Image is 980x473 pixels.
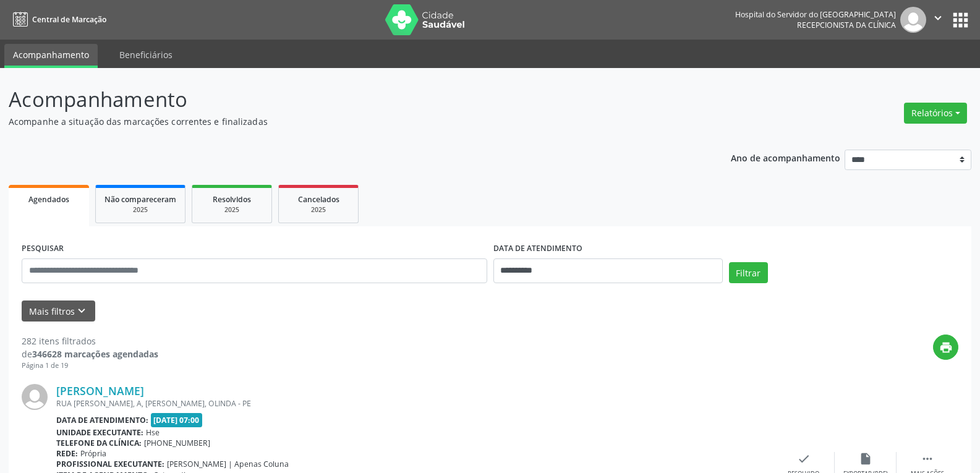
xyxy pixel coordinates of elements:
a: Beneficiários [111,44,181,66]
button:  [926,7,950,33]
a: Central de Marcação [9,9,106,30]
b: Data de atendimento: [56,415,148,425]
div: Página 1 de 19 [22,360,158,371]
a: [PERSON_NAME] [56,384,144,398]
span: Agendados [28,194,69,205]
i:  [931,11,945,25]
label: DATA DE ATENDIMENTO [493,239,582,258]
div: de [22,347,158,360]
span: Não compareceram [104,194,176,205]
span: [PERSON_NAME] | Apenas Coluna [167,459,289,469]
i:  [921,452,934,466]
span: Cancelados [298,194,339,205]
i: check [797,452,811,466]
div: 2025 [201,205,263,215]
b: Rede: [56,448,78,459]
i: keyboard_arrow_down [75,304,88,318]
b: Unidade executante: [56,427,143,438]
span: Hse [146,427,160,438]
span: Central de Marcação [32,14,106,25]
b: Telefone da clínica: [56,438,142,448]
span: Resolvidos [213,194,251,205]
button: Relatórios [904,103,967,124]
p: Acompanhamento [9,84,683,115]
p: Ano de acompanhamento [731,150,840,165]
span: [DATE] 07:00 [151,413,203,427]
button: print [933,335,958,360]
b: Profissional executante: [56,459,164,469]
div: RUA [PERSON_NAME], A, [PERSON_NAME], OLINDA - PE [56,398,773,409]
i: insert_drive_file [859,452,872,466]
img: img [22,384,48,410]
img: img [900,7,926,33]
strong: 346628 marcações agendadas [32,348,158,360]
span: Recepcionista da clínica [797,20,896,30]
span: [PHONE_NUMBER] [144,438,210,448]
label: PESQUISAR [22,239,64,258]
button: apps [950,9,971,31]
div: 282 itens filtrados [22,335,158,347]
div: Hospital do Servidor do [GEOGRAPHIC_DATA] [735,9,896,20]
div: 2025 [104,205,176,215]
span: Própria [80,448,106,459]
a: Acompanhamento [4,44,98,68]
p: Acompanhe a situação das marcações correntes e finalizadas [9,115,683,128]
button: Mais filtroskeyboard_arrow_down [22,300,95,322]
div: 2025 [288,205,349,215]
button: Filtrar [729,262,768,283]
i: print [939,341,953,354]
